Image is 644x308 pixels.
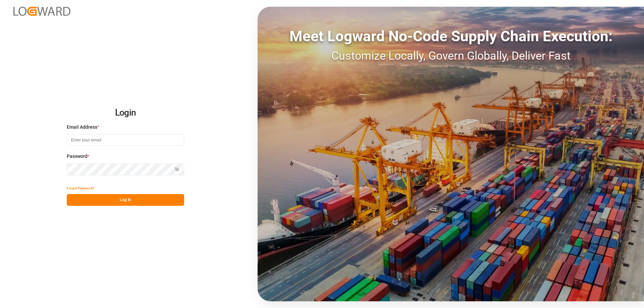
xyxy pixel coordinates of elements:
[67,102,184,124] h2: Login
[67,182,94,194] button: Forgot Password?
[67,134,184,146] input: Enter your email
[67,194,184,206] button: Log In
[258,47,644,64] div: Customize Locally, Govern Globally, Deliver Fast
[67,124,97,131] span: Email Address
[258,25,644,47] div: Meet Logward No-Code Supply Chain Execution:
[67,153,88,160] span: Password
[13,7,70,16] img: Logward_new_orange.png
